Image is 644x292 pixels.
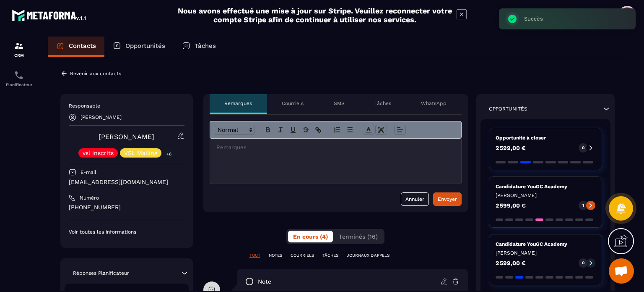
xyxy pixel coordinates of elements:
[334,100,345,107] p: SMS
[374,100,391,107] p: Tâches
[496,134,596,141] p: Opportunité à closer
[83,150,114,156] p: vsl inscrits
[258,278,271,286] p: note
[69,103,184,109] p: Responsable
[288,231,333,242] button: En cours (4)
[69,229,184,235] p: Voir toutes les informations
[104,37,174,57] a: Opportunités
[2,34,36,64] a: formationformationCRM
[496,145,526,151] p: 2 599,00 €
[282,100,304,107] p: Courriels
[582,203,584,208] p: 1
[339,233,378,240] span: Terminés (16)
[489,105,527,112] p: Opportunités
[291,253,314,258] p: COURRIELS
[177,6,452,24] h2: Nous avons effectué une mise à jour sur Stripe. Veuillez reconnecter votre compte Stripe afin de ...
[195,42,216,50] p: Tâches
[69,178,184,186] p: [EMAIL_ADDRESS][DOMAIN_NAME]
[164,150,174,158] p: +6
[14,41,24,51] img: formation
[496,241,596,247] p: Candidature YouGC Academy
[125,42,165,50] p: Opportunités
[2,82,36,87] p: Planificateur
[347,253,390,258] p: JOURNAUX D'APPELS
[334,231,383,242] button: Terminés (16)
[80,195,99,201] p: Numéro
[69,203,184,211] p: [PHONE_NUMBER]
[322,253,338,258] p: TÂCHES
[174,37,224,57] a: Tâches
[609,258,634,284] div: Ouvrir le chat
[224,100,252,107] p: Remarques
[99,133,154,141] a: [PERSON_NAME]
[48,37,104,57] a: Contacts
[496,260,526,266] p: 2 599,00 €
[269,253,282,258] p: NOTES
[582,260,584,266] p: 0
[80,114,122,120] p: [PERSON_NAME]
[70,71,121,76] p: Revenir aux contacts
[496,250,596,256] p: [PERSON_NAME]
[293,233,328,240] span: En cours (4)
[249,253,260,258] p: TOUT
[2,53,36,58] p: CRM
[124,150,157,156] p: VSL Mailing
[438,195,457,203] div: Envoyer
[496,192,596,199] p: [PERSON_NAME]
[69,42,96,50] p: Contacts
[401,192,429,206] button: Annuler
[496,183,596,190] p: Candidature YouGC Academy
[421,100,447,107] p: WhatsApp
[433,192,462,206] button: Envoyer
[14,70,24,80] img: scheduler
[12,8,87,23] img: logo
[80,169,96,176] p: E-mail
[2,64,36,93] a: schedulerschedulerPlanificateur
[496,203,526,208] p: 2 599,00 €
[73,270,129,276] p: Réponses Planificateur
[582,145,584,151] p: 0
